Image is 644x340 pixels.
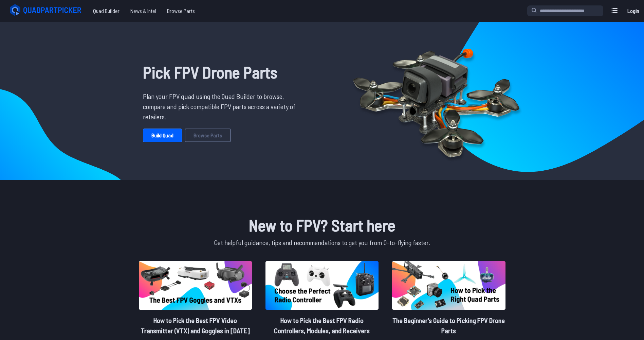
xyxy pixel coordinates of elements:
[392,261,505,310] img: image of post
[162,4,200,18] a: Browse Parts
[392,315,505,336] h2: The Beginner's Guide to Picking FPV Drone Parts
[139,261,252,310] img: image of post
[338,33,534,169] img: Quadcopter
[265,261,379,310] img: image of post
[88,4,125,18] a: Quad Builder
[125,4,162,18] a: News & Intel
[143,129,182,142] a: Build Quad
[265,315,379,336] h2: How to Pick the Best FPV Radio Controllers, Modules, and Receivers
[139,315,252,336] h2: How to Pick the Best FPV Video Transmitter (VTX) and Goggles in [DATE]
[143,91,300,122] p: Plan your FPV quad using the Quad Builder to browse, compare and pick compatible FPV parts across...
[137,213,507,237] h1: New to FPV? Start here
[185,129,231,142] a: Browse Parts
[137,237,507,248] p: Get helpful guidance, tips and recommendations to get you from 0-to-flying faster.
[625,4,641,18] a: Login
[143,60,300,84] h1: Pick FPV Drone Parts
